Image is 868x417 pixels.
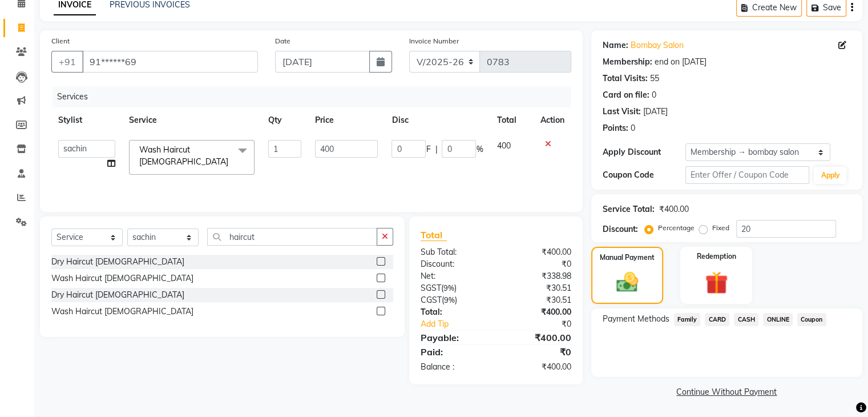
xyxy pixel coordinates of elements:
[603,56,652,68] div: Membership:
[496,306,580,318] div: ₹400.00
[658,223,695,233] label: Percentage
[603,313,669,325] span: Payment Methods
[698,268,735,297] img: _gift.svg
[409,36,459,46] label: Invoice Number
[261,107,308,133] th: Qty
[631,122,635,134] div: 0
[51,306,193,318] div: Wash Haircut [DEMOGRAPHIC_DATA]
[496,141,510,151] span: 400
[51,272,193,284] div: Wash Haircut [DEMOGRAPHIC_DATA]
[435,143,437,155] span: |
[763,313,793,326] span: ONLINE
[412,294,496,306] div: ( )
[603,89,649,101] div: Card on file:
[412,258,496,270] div: Discount:
[51,36,70,46] label: Client
[603,106,641,118] div: Last Visit:
[496,270,580,282] div: ₹338.98
[443,283,454,292] span: 9%
[412,331,496,344] div: Payable:
[674,313,701,326] span: Family
[534,107,571,133] th: Action
[496,282,580,294] div: ₹30.51
[490,107,533,133] th: Total
[643,106,668,118] div: [DATE]
[207,228,377,246] input: Search or Scan
[685,166,810,184] input: Enter Offer / Coupon Code
[603,223,638,235] div: Discount:
[496,246,580,258] div: ₹400.00
[308,107,385,133] th: Price
[122,107,261,133] th: Service
[444,295,455,304] span: 9%
[603,39,628,51] div: Name:
[139,145,228,167] span: Wash Haircut [DEMOGRAPHIC_DATA]
[51,107,122,133] th: Stylist
[385,107,490,133] th: Disc
[496,331,580,344] div: ₹400.00
[797,313,826,326] span: Coupon
[603,146,685,158] div: Apply Discount
[496,345,580,359] div: ₹0
[82,51,258,73] input: Search by Name/Mobile/Email/Code
[650,73,659,85] div: 55
[603,169,685,181] div: Coupon Code
[655,56,706,68] div: end on [DATE]
[275,36,290,46] label: Date
[631,39,684,51] a: Bombay Salon
[412,246,496,258] div: Sub Total:
[496,294,580,306] div: ₹30.51
[705,313,729,326] span: CARD
[228,157,233,167] a: x
[51,289,184,301] div: Dry Haircut [DEMOGRAPHIC_DATA]
[603,73,648,85] div: Total Visits:
[421,295,442,305] span: CGST
[496,361,580,373] div: ₹400.00
[600,252,655,263] label: Manual Payment
[697,251,736,262] label: Redemption
[412,282,496,294] div: ( )
[51,51,83,73] button: +91
[53,86,580,107] div: Services
[421,229,447,241] span: Total
[712,223,729,233] label: Fixed
[603,122,628,134] div: Points:
[659,203,689,215] div: ₹400.00
[609,270,645,295] img: _cash.svg
[421,283,441,293] span: SGST
[603,203,655,215] div: Service Total:
[426,143,430,155] span: F
[496,258,580,270] div: ₹0
[652,89,656,101] div: 0
[412,306,496,318] div: Total:
[734,313,758,326] span: CASH
[510,318,579,330] div: ₹0
[412,345,496,359] div: Paid:
[814,167,846,184] button: Apply
[594,386,860,398] a: Continue Without Payment
[412,318,510,330] a: Add Tip
[51,256,184,268] div: Dry Haircut [DEMOGRAPHIC_DATA]
[412,270,496,282] div: Net:
[476,143,483,155] span: %
[412,361,496,373] div: Balance :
